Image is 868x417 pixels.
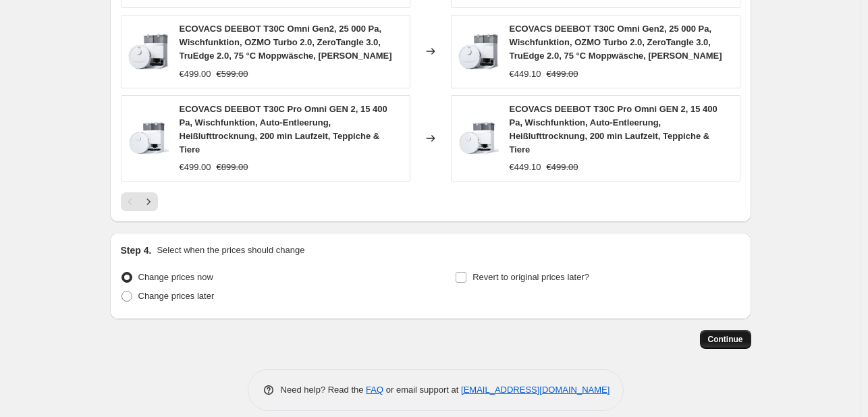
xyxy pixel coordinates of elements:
[217,67,248,81] strike: €599.00
[510,67,541,81] div: €449.10
[458,31,499,72] img: 61MlIOsEgXL_80x.jpg
[281,385,367,395] span: Need help? Read the
[157,244,304,257] p: Select when the prices should change
[700,330,751,349] button: Continue
[547,161,578,174] strike: €499.00
[180,67,211,81] div: €499.00
[128,118,169,159] img: 71yONP4uAtL_80x.jpg
[138,291,215,301] span: Change prices later
[458,118,499,159] img: 71yONP4uAtL_80x.jpg
[383,385,461,395] span: or email support at
[139,192,158,211] button: Next
[510,24,722,61] span: ECOVACS DEEBOT T30C Omni Gen2, 25 000 Pa, Wischfunktion, OZMO Turbo 2.0, ZeroTangle 3.0, TruEdge ...
[510,161,541,174] div: €449.10
[180,104,387,155] span: ECOVACS DEEBOT T30C Pro Omni GEN 2, 15 400 Pa, Wischfunktion, Auto-Entleerung, Heißlufttrocknung,...
[472,272,589,282] span: Revert to original prices later?
[547,67,578,81] strike: €499.00
[708,334,743,345] span: Continue
[510,104,717,155] span: ECOVACS DEEBOT T30C Pro Omni GEN 2, 15 400 Pa, Wischfunktion, Auto-Entleerung, Heißlufttrocknung,...
[217,161,248,174] strike: €899.00
[121,192,158,211] nav: Pagination
[461,385,609,395] a: [EMAIL_ADDRESS][DOMAIN_NAME]
[180,161,211,174] div: €499.00
[180,24,392,61] span: ECOVACS DEEBOT T30C Omni Gen2, 25 000 Pa, Wischfunktion, OZMO Turbo 2.0, ZeroTangle 3.0, TruEdge ...
[121,244,152,257] h2: Step 4.
[128,31,169,72] img: 61MlIOsEgXL_80x.jpg
[138,272,213,282] span: Change prices now
[366,385,383,395] a: FAQ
